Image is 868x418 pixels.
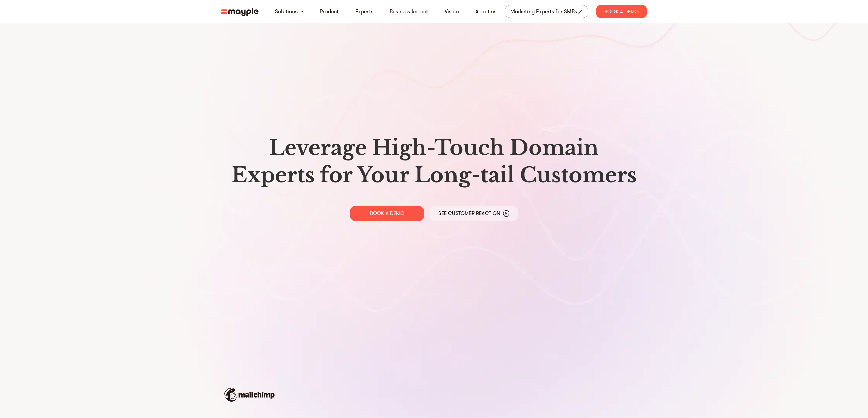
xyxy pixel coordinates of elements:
h1: Leverage High-Touch Domain Experts for Your Long-tail Customers [227,134,641,189]
a: Vision [445,8,459,16]
img: mayple-logo [221,8,259,16]
a: About us [475,8,496,16]
p: BOOK A DEMO [370,210,404,217]
a: See Customer Reaction [430,206,518,221]
div: Marketing Experts for SMBs [510,7,577,16]
p: See Customer Reaction [438,210,500,217]
div: Book A Demo [596,5,647,18]
img: arrow-down [300,11,303,13]
a: Experts [355,8,373,16]
a: BOOK A DEMO [350,206,424,221]
a: Marketing Experts for SMBs [505,5,588,18]
a: Product [320,8,339,16]
a: Business Impact [390,8,428,16]
img: mailchimp-logo [224,388,275,402]
a: Solutions [275,8,298,16]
